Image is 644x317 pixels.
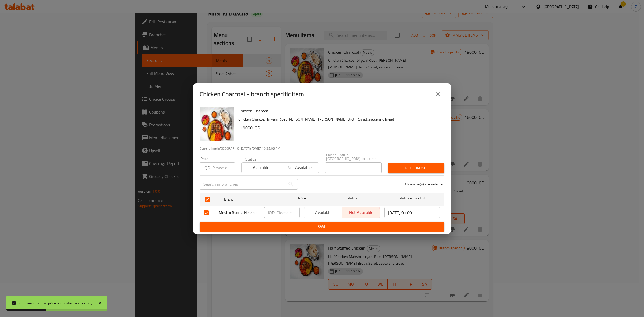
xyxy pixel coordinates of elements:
[284,195,320,202] span: Price
[200,146,444,151] p: Current time in [GEOGRAPHIC_DATA] is [DATE] 10:25:08 AM
[238,116,440,123] p: Chicken Charcoal, biryani Rice , [PERSON_NAME], [PERSON_NAME] Broth, Salad, sauce and bread
[19,300,92,306] div: Chicken Charcoal price is updated succesfully
[244,164,278,172] span: Available
[282,164,316,172] span: Not available
[304,207,342,218] button: Available
[224,196,280,203] span: Branch
[200,90,304,99] h2: Chicken Charcoal - branch specific item
[404,181,444,187] p: 1 branche(s) are selected
[277,207,300,218] input: Please enter price
[384,195,440,202] span: Status is valid till
[219,209,260,216] span: Mrishki Buxcha,Nuseran
[280,162,319,173] button: Not available
[392,165,440,172] span: Bulk update
[200,107,234,141] img: Chicken Charcoal
[324,195,380,202] span: Status
[200,179,286,190] input: Search in branches
[306,209,340,216] span: Available
[212,162,235,173] input: Please enter price
[388,163,444,173] button: Bulk update
[203,165,210,171] p: IQD
[204,223,440,230] span: Save
[241,162,280,173] button: Available
[240,124,440,132] h6: 19000 IQD
[200,222,444,232] button: Save
[431,88,444,101] button: close
[268,209,275,216] p: IQD
[342,207,380,218] button: Not available
[344,209,378,216] span: Not available
[238,107,440,115] h6: Chicken Charcoal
